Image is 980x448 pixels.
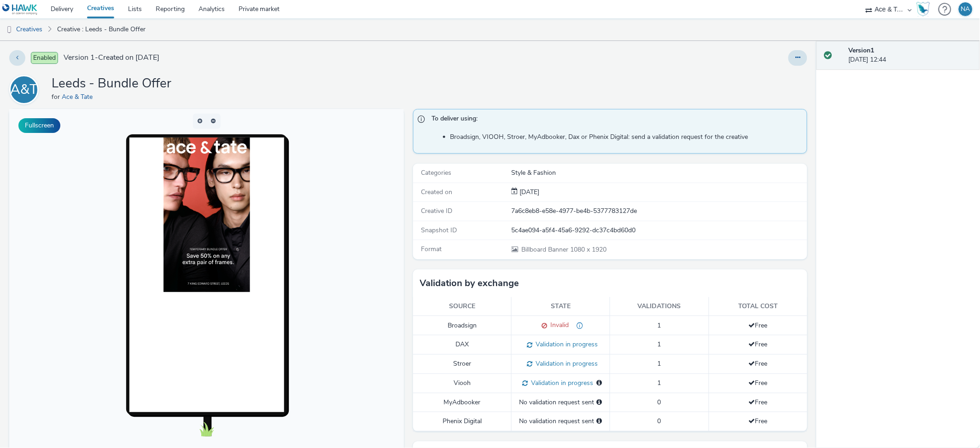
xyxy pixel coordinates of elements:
span: Invalid [547,321,569,329]
td: Broadsign [413,316,512,335]
div: 5c4ae094-a5f4-45a6-9292-dc37c4bd60d0 [512,226,807,235]
div: 7a6c8eb8-e58e-4977-be4b-5377783127de [512,207,807,216]
span: 1 [658,340,661,349]
strong: Version 1 [849,46,875,55]
span: Created on [421,188,453,196]
img: Hawk Academy [916,2,930,17]
span: Format [421,245,442,253]
span: Snapshot ID [421,226,457,235]
span: Free [749,417,768,425]
td: MyAdbooker [413,393,512,412]
h3: Validation by exchange [420,276,519,290]
th: Source [413,297,512,316]
a: A&T [9,85,42,94]
img: undefined Logo [2,4,38,15]
span: 0 [658,417,661,425]
td: Stroer [413,355,512,374]
div: Please select a deal below and click on Send to send a validation request to MyAdbooker. [597,398,602,407]
div: Style & Fashion [512,168,807,178]
span: Creative ID [421,207,453,215]
td: Viooh [413,373,512,393]
a: Hawk Academy [916,2,934,17]
span: Free [749,398,768,407]
div: [DATE] 12:44 [849,46,973,65]
span: Free [749,359,768,368]
div: File size over 1MB [569,321,583,330]
a: Ace & Tate [62,92,96,101]
span: 1080 x 1920 [521,245,607,254]
th: Total cost [709,297,807,316]
img: Advertisement preview [154,29,240,183]
div: A&T [10,77,38,103]
span: for [52,92,62,101]
span: 1 [658,379,661,387]
img: dooh [5,25,14,34]
span: 0 [658,398,661,407]
span: 1 [658,359,661,368]
span: To deliver using: [432,114,798,126]
h1: Leeds - Bundle Offer [52,75,171,92]
td: DAX [413,335,512,355]
th: State [512,297,610,316]
span: Version 1 - Created on [DATE] [64,52,159,63]
span: [DATE] [518,188,540,196]
div: Please select a deal below and click on Send to send a validation request to Phenix Digital. [597,417,602,426]
span: Free [749,321,768,330]
span: Categories [421,168,452,177]
span: Billboard Banner [522,245,571,254]
th: Validations [610,297,709,316]
div: Creation 03 September 2025, 12:44 [518,188,540,197]
span: Free [749,379,768,387]
span: Validation in progress [532,340,598,349]
span: Validation in progress [528,379,594,387]
td: Phenix Digital [413,412,512,431]
span: Validation in progress [532,359,598,368]
button: Fullscreen [18,118,60,133]
span: Free [749,340,768,349]
span: Enabled [31,52,58,64]
div: No validation request sent [516,398,605,407]
span: 1 [658,321,661,330]
li: Broadsign, VIOOH, Stroer, MyAdbooker, Dax or Phenix Digital: send a validation request for the cr... [450,132,803,142]
div: NA [961,2,970,16]
a: Creative : Leeds - Bundle Offer [52,18,150,40]
div: No validation request sent [516,417,605,426]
